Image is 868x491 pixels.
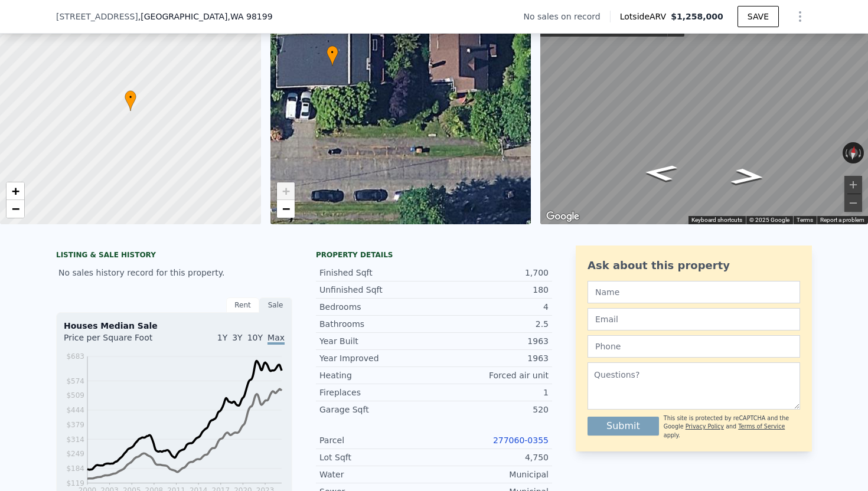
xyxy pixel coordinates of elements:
[434,369,549,381] div: Forced air unit
[434,451,549,463] div: 4,750
[843,142,849,163] button: Rotate counterclockwise
[434,284,549,296] div: 180
[56,11,138,22] span: [STREET_ADDRESS]
[66,464,84,473] tspan: $184
[66,391,84,400] tspan: $509
[493,436,549,445] a: 277060-0355
[277,182,295,200] a: Zoom in
[434,335,549,347] div: 1963
[788,5,812,28] button: Show Options
[588,308,800,330] input: Email
[138,11,273,22] span: , [GEOGRAPHIC_DATA]
[319,335,434,347] div: Year Built
[226,297,259,313] div: Rent
[588,335,800,358] input: Phone
[844,194,862,212] button: Zoom out
[434,318,549,330] div: 2.5
[227,12,272,21] span: , WA 98199
[217,333,227,342] span: 1Y
[66,479,84,487] tspan: $119
[277,200,295,218] a: Zoom out
[12,201,19,216] span: −
[858,142,864,163] button: Rotate clockwise
[434,469,549,480] div: Municipal
[66,406,84,414] tspan: $444
[691,216,742,224] button: Keyboard shortcuts
[319,387,434,398] div: Fireplaces
[319,267,434,279] div: Finished Sqft
[671,12,723,21] span: $1,258,000
[844,176,862,194] button: Zoom in
[749,217,789,223] span: © 2025 Google
[847,142,859,164] button: Reset the view
[319,369,434,381] div: Heating
[319,434,434,446] div: Parcel
[64,320,285,332] div: Houses Median Sale
[319,352,434,364] div: Year Improved
[588,417,659,436] button: Submit
[64,332,174,351] div: Price per Square Foot
[620,11,671,22] span: Lotside ARV
[319,284,434,296] div: Unfinished Sqft
[524,11,610,22] div: No sales on record
[327,47,338,58] span: •
[434,387,549,398] div: 1
[738,423,785,430] a: Terms of Service
[664,414,800,440] div: This site is protected by reCAPTCHA and the Google and apply.
[434,267,549,279] div: 1,700
[434,352,549,364] div: 1963
[66,377,84,385] tspan: $574
[12,184,19,198] span: +
[232,333,242,342] span: 3Y
[319,301,434,313] div: Bedrooms
[686,423,724,430] a: Privacy Policy
[319,404,434,415] div: Garage Sqft
[6,182,24,200] a: Zoom in
[797,217,813,223] a: Terms (opens in new tab)
[56,250,292,262] div: LISTING & SALE HISTORY
[66,450,84,458] tspan: $249
[282,201,289,216] span: −
[543,209,582,224] a: Open this area in Google Maps (opens a new window)
[738,6,779,27] button: SAVE
[319,469,434,480] div: Water
[327,45,338,66] div: •
[717,164,779,189] path: Go East, W Ruffner St
[259,297,292,313] div: Sale
[125,92,136,103] span: •
[267,333,285,345] span: Max
[319,451,434,463] div: Lot Sqft
[543,209,582,224] img: Google
[820,217,864,223] a: Report a problem
[434,404,549,415] div: 520
[56,262,292,283] div: No sales history record for this property.
[66,421,84,429] tspan: $379
[125,90,136,111] div: •
[66,352,84,361] tspan: $683
[629,161,691,185] path: Go West, W Ruffner St
[282,184,289,198] span: +
[588,281,800,303] input: Name
[66,436,84,444] tspan: $314
[588,257,800,274] div: Ask about this property
[316,250,552,260] div: Property details
[434,301,549,313] div: 4
[247,333,263,342] span: 10Y
[6,200,24,218] a: Zoom out
[319,318,434,330] div: Bathrooms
